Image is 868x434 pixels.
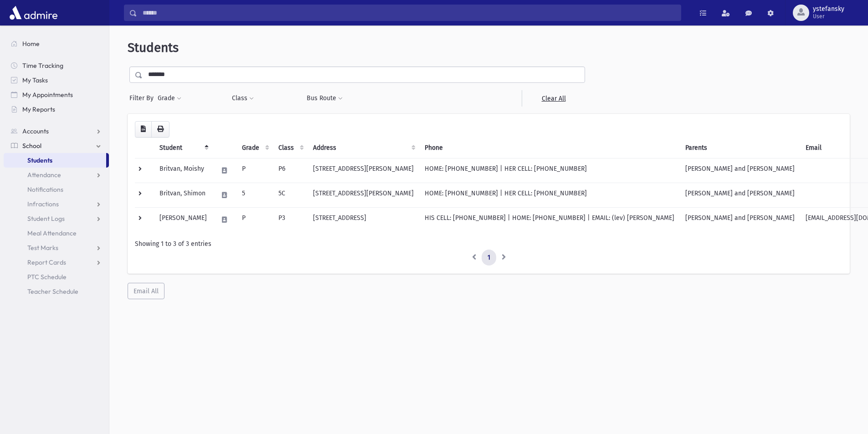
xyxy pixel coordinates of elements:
[154,183,212,207] td: Britvan, Shimon
[27,273,67,281] span: PTC Schedule
[308,207,419,232] td: [STREET_ADDRESS]
[4,124,109,138] a: Accounts
[813,13,844,20] span: User
[154,138,212,158] th: Student: activate to sort column descending
[27,156,52,164] span: Students
[419,158,680,183] td: HOME: [PHONE_NUMBER] | HER CELL: [PHONE_NUMBER]
[128,40,179,55] span: Students
[22,61,63,70] span: Time Tracking
[22,127,49,135] span: Accounts
[419,138,680,158] th: Phone
[4,284,109,299] a: Teacher Schedule
[419,183,680,207] td: HOME: [PHONE_NUMBER] | HER CELL: [PHONE_NUMBER]
[522,90,585,107] a: Clear All
[482,250,496,266] a: 1
[27,185,63,194] span: Notifications
[813,5,844,13] span: ystefansky
[308,138,419,158] th: Address: activate to sort column ascending
[151,121,169,138] button: Print
[27,214,65,223] span: Student Logs
[157,90,182,107] button: Grade
[4,240,109,255] a: Test Marks
[4,168,109,182] a: Attendance
[680,138,800,158] th: Parents
[7,4,60,22] img: AdmirePro
[4,138,109,153] a: School
[4,87,109,102] a: My Appointments
[4,270,109,284] a: PTC Schedule
[22,76,48,84] span: My Tasks
[4,36,109,51] a: Home
[27,287,78,296] span: Teacher Schedule
[236,207,273,232] td: P
[22,91,73,99] span: My Appointments
[27,244,58,252] span: Test Marks
[4,182,109,197] a: Notifications
[128,283,164,299] button: Email All
[135,239,842,249] div: Showing 1 to 3 of 3 entries
[135,121,152,138] button: CSV
[308,183,419,207] td: [STREET_ADDRESS][PERSON_NAME]
[27,171,61,179] span: Attendance
[306,90,343,107] button: Bus Route
[27,200,59,208] span: Infractions
[4,226,109,240] a: Meal Attendance
[4,102,109,117] a: My Reports
[22,105,55,113] span: My Reports
[273,158,308,183] td: P6
[236,158,273,183] td: P
[231,90,254,107] button: Class
[308,158,419,183] td: [STREET_ADDRESS][PERSON_NAME]
[22,40,40,48] span: Home
[4,197,109,211] a: Infractions
[22,142,41,150] span: School
[273,207,308,232] td: P3
[236,183,273,207] td: 5
[154,207,212,232] td: [PERSON_NAME]
[273,183,308,207] td: 5C
[680,207,800,232] td: [PERSON_NAME] and [PERSON_NAME]
[137,5,681,21] input: Search
[4,211,109,226] a: Student Logs
[27,229,77,237] span: Meal Attendance
[27,258,66,266] span: Report Cards
[154,158,212,183] td: Britvan, Moishy
[4,255,109,270] a: Report Cards
[273,138,308,158] th: Class: activate to sort column ascending
[4,73,109,87] a: My Tasks
[419,207,680,232] td: HIS CELL: [PHONE_NUMBER] | HOME: [PHONE_NUMBER] | EMAIL: (lev) [PERSON_NAME]
[236,138,273,158] th: Grade: activate to sort column ascending
[4,58,109,73] a: Time Tracking
[129,93,157,103] span: Filter By
[4,153,106,168] a: Students
[680,158,800,183] td: [PERSON_NAME] and [PERSON_NAME]
[680,183,800,207] td: [PERSON_NAME] and [PERSON_NAME]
